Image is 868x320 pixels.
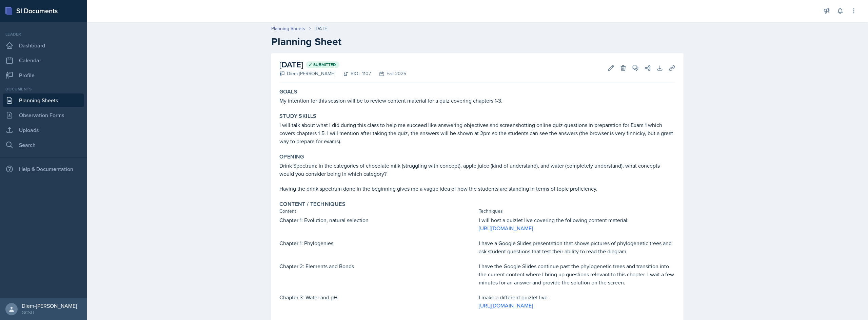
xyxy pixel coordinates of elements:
a: Planning Sheets [3,93,84,107]
label: Study Skills [279,113,317,120]
p: Chapter 1: Phylogenies [279,239,476,247]
div: [DATE] [315,25,328,32]
p: I have the Google Slides continue past the phylogenetic trees and transition into the current con... [479,262,675,286]
p: Chapter 3: Water and pH [279,293,476,301]
div: Leader [3,31,84,37]
a: [URL][DOMAIN_NAME] [479,225,533,232]
label: Goals [279,88,297,95]
p: I have a Google Slides presentation that shows pictures of phylogenetic trees and ask student que... [479,239,675,255]
p: Having the drink spectrum done in the beginning gives me a vague idea of how the students are sta... [279,185,675,193]
h2: Planning Sheet [271,36,684,48]
div: Help & Documentation [3,162,84,176]
p: My intention for this session will be to review content material for a quiz covering chapters 1-3. [279,97,675,105]
p: Drink Spectrum: in the categories of chocolate milk (struggling with concept), apple juice (kind ... [279,162,675,178]
a: Uploads [3,123,84,137]
div: Documents [3,86,84,92]
label: Content / Techniques [279,201,346,208]
a: Planning Sheets [271,25,305,32]
div: Diem-[PERSON_NAME] [279,70,335,77]
div: GCSU [22,309,77,316]
h2: [DATE] [279,59,406,71]
div: BIOL 1107 [335,70,371,77]
a: Profile [3,68,84,82]
a: Search [3,138,84,152]
div: Techniques [479,208,675,215]
label: Opening [279,153,304,160]
a: Observation Forms [3,108,84,122]
a: [URL][DOMAIN_NAME] [479,302,533,309]
p: I will host a quizlet live covering the following content material: [479,216,675,224]
a: Calendar [3,54,84,67]
p: I will talk about what I did during this class to help me succeed like answering objectives and s... [279,121,675,145]
p: I make a different quizlet live: [479,293,675,301]
p: Chapter 2: Elements and Bonds [279,262,476,270]
div: Content [279,208,476,215]
div: Diem-[PERSON_NAME] [22,302,77,309]
span: Submitted [313,62,336,67]
a: Dashboard [3,39,84,52]
p: Chapter 1: Evolution, natural selection [279,216,476,224]
div: Fall 2025 [371,70,406,77]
